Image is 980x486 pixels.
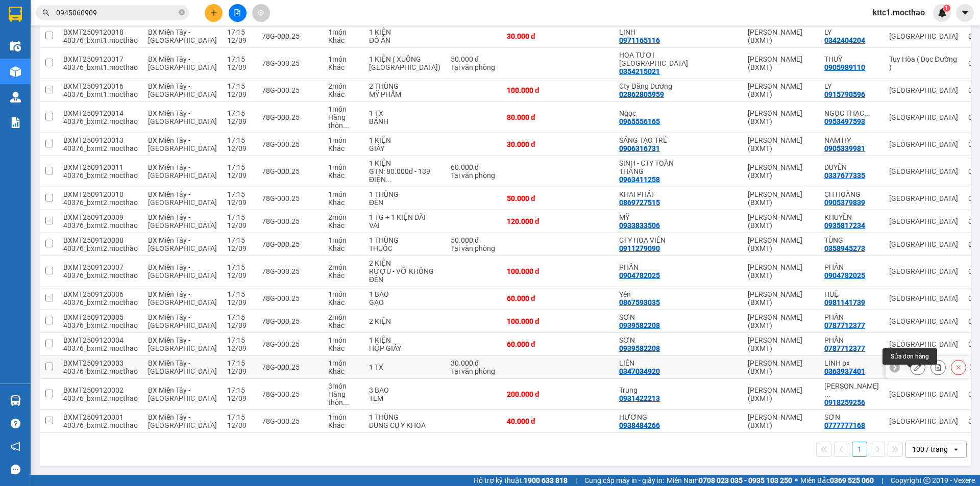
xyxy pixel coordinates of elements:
[507,32,558,40] div: 30.000 đ
[328,271,359,279] div: Khác
[619,367,660,375] div: 0347034920
[227,344,252,352] div: 12/09
[63,171,138,180] div: 40376_bxmt2.mocthao
[227,198,252,207] div: 12/09
[748,313,814,329] div: [PERSON_NAME] (BXMT)
[227,367,252,375] div: 12/09
[227,136,252,144] div: 17:15
[148,136,217,152] span: BX Miền Tây - [GEOGRAPHIC_DATA]
[227,313,252,321] div: 17:15
[369,221,440,229] div: VẢI
[369,394,440,402] div: TEM
[148,82,217,98] span: BX Miền Tây - [GEOGRAPHIC_DATA]
[507,317,558,325] div: 100.000 đ
[865,6,933,19] span: kttc1.mocthao
[507,140,558,148] div: 30.000 đ
[328,221,359,229] div: Khác
[824,28,879,36] div: LY
[369,336,440,344] div: 1 KIỆN
[63,344,138,352] div: 40376_bxmt2.mocthao
[943,5,950,12] sup: 1
[369,36,440,44] div: ĐỒ ĂN
[227,55,252,63] div: 17:15
[619,117,660,125] div: 0965556165
[748,213,814,229] div: [PERSON_NAME] (BXMT)
[63,359,138,367] div: BXMT2509120003
[889,194,958,202] div: [GEOGRAPHIC_DATA]
[619,28,694,36] div: LINH
[63,244,138,252] div: 40376_bxmt2.mocthao
[619,236,694,244] div: CTY HOA VIÊN
[328,105,359,113] div: 1 món
[63,263,138,271] div: BXMT2509120007
[824,109,879,117] div: NGỌC THẠCH QUÁN
[63,394,138,402] div: 40376_bxmt2.mocthao
[227,109,252,117] div: 17:15
[824,63,865,71] div: 0905989110
[369,386,440,394] div: 3 BAO
[889,86,958,94] div: [GEOGRAPHIC_DATA]
[262,317,318,325] div: 78G-000.25
[883,348,937,365] div: Sửa đơn hàng
[369,363,440,371] div: 1 TX
[619,144,660,152] div: 0906316731
[369,290,440,298] div: 1 BAO
[619,159,694,175] div: SINH - CTY TOÀN THẮNG
[824,321,865,329] div: 0787712377
[227,163,252,171] div: 17:15
[328,190,359,198] div: 1 món
[619,413,694,421] div: HƯƠNG
[328,313,359,321] div: 2 món
[369,213,440,221] div: 1 TG + 1 KIỆN DÀI
[748,413,814,429] div: [PERSON_NAME] (BXMT)
[619,298,660,306] div: 0867593035
[63,221,138,229] div: 40376_bxmt2.mocthao
[63,198,138,207] div: 40376_bxmt2.mocthao
[343,398,349,406] span: ...
[63,82,138,90] div: BXMT2509120016
[262,167,318,175] div: 78G-000.25
[619,344,660,352] div: 0939582208
[369,244,440,252] div: THUỐC
[889,417,958,425] div: [GEOGRAPHIC_DATA]
[63,63,138,71] div: 40376_bxmt1.mocthao
[824,359,879,367] div: LINH px
[386,175,392,184] span: ...
[451,163,497,171] div: 60.000 đ
[889,167,958,175] div: [GEOGRAPHIC_DATA]
[824,90,865,98] div: 0915790596
[148,336,217,352] span: BX Miền Tây - [GEOGRAPHIC_DATA]
[889,340,958,348] div: [GEOGRAPHIC_DATA]
[824,213,879,221] div: KHUYẾN
[328,144,359,152] div: Khác
[824,344,865,352] div: 0787712377
[328,367,359,375] div: Khác
[619,198,660,207] div: 0869727515
[748,386,814,402] div: [PERSON_NAME] (BXMT)
[148,163,217,180] span: BX Miền Tây - [GEOGRAPHIC_DATA]
[619,175,660,184] div: 0963411258
[227,244,252,252] div: 12/09
[148,55,217,71] span: BX Miền Tây - [GEOGRAPHIC_DATA]
[63,213,138,221] div: BXMT2509120009
[328,382,359,390] div: 3 món
[328,263,359,271] div: 2 món
[227,290,252,298] div: 17:15
[451,359,497,367] div: 30.000 đ
[328,136,359,144] div: 1 món
[824,390,830,398] span: ...
[63,28,138,36] div: BXMT2509120018
[328,113,359,130] div: Hàng thông thường
[63,386,138,394] div: BXMT2509120002
[748,82,814,98] div: [PERSON_NAME] (BXMT)
[864,109,870,117] span: ...
[507,340,558,348] div: 60.000 đ
[328,163,359,171] div: 1 món
[824,336,879,344] div: PHẤN
[369,190,440,198] div: 1 THÙNG
[227,28,252,36] div: 17:15
[910,360,925,375] div: Sửa đơn hàng
[227,82,252,90] div: 17:15
[262,140,318,148] div: 78G-000.25
[619,190,694,198] div: KHAI PHÁT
